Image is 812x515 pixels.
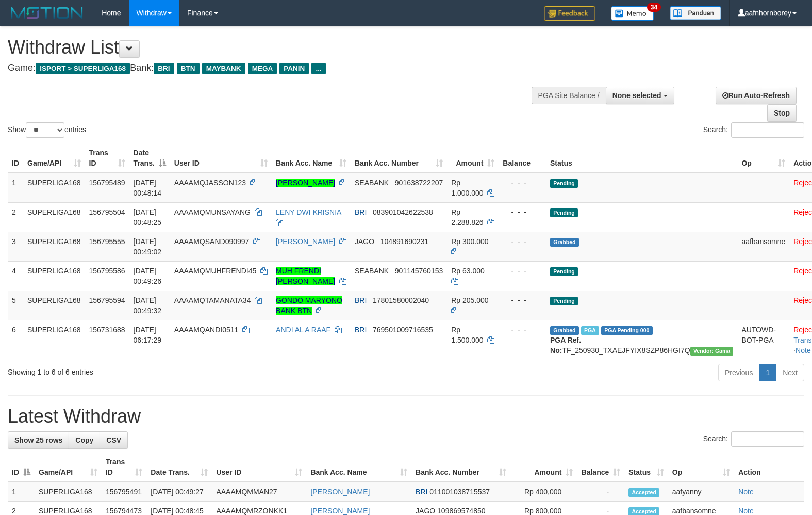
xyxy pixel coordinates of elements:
[8,406,804,427] h1: Latest Withdraw
[550,326,579,335] span: Grabbed
[8,363,330,377] div: Showing 1 to 6 of 6 entries
[85,143,129,173] th: Trans ID: activate to sort column ascending
[279,63,309,74] span: PANIN
[134,296,162,315] span: [DATE] 00:49:32
[174,208,251,216] span: AAAAMQMUNSAYANG
[703,431,804,447] label: Search:
[35,453,102,482] th: Game/API: activate to sort column ascending
[577,482,624,502] td: -
[8,431,69,449] a: Show 25 rows
[451,326,483,344] span: Rp 1.500.000
[100,431,128,449] a: CSV
[355,179,389,187] span: SEABANK
[311,63,325,74] span: ...
[451,237,488,246] span: Rp 300.000
[647,3,661,12] span: 34
[75,436,93,444] span: Copy
[8,453,35,482] th: ID: activate to sort column descending
[276,296,342,315] a: GONDO MARYONO BANK BTN
[35,482,102,502] td: SUPERLIGA168
[146,482,212,502] td: [DATE] 00:49:27
[380,237,428,246] span: Copy 104891690231 to clipboard
[355,267,389,275] span: SEABANK
[451,179,483,197] span: Rp 1.000.000
[306,453,411,482] th: Bank Acc. Name: activate to sort column ascending
[355,296,367,304] span: BRI
[134,237,162,256] span: [DATE] 00:49:02
[212,482,306,502] td: AAAAMQMMAN27
[134,326,162,344] span: [DATE] 06:17:29
[36,63,130,74] span: ISPORT > SUPERLIGA168
[737,232,789,261] td: aafbansomne
[510,482,577,502] td: Rp 400,000
[8,291,23,320] td: 5
[429,488,490,496] span: Copy 011001038715537 to clipboard
[355,326,367,334] span: BRI
[503,325,542,335] div: - - -
[8,5,86,21] img: MOTION_logo.png
[373,208,433,216] span: Copy 083901042622538 to clipboard
[550,208,578,217] span: Pending
[767,104,797,122] a: Stop
[8,261,23,291] td: 4
[411,453,510,482] th: Bank Acc. Number: activate to sort column ascending
[550,238,579,247] span: Grabbed
[759,364,776,381] a: 1
[510,453,577,482] th: Amount: activate to sort column ascending
[503,266,542,276] div: - - -
[503,207,542,217] div: - - -
[611,6,654,21] img: Button%20Memo.svg
[69,431,100,449] a: Copy
[89,296,125,304] span: 156795594
[577,453,624,482] th: Balance: activate to sort column ascending
[355,208,367,216] span: BRI
[731,431,804,447] input: Search:
[776,364,804,381] a: Next
[23,291,85,320] td: SUPERLIGA168
[89,326,125,334] span: 156731688
[276,237,335,246] a: [PERSON_NAME]
[355,237,374,246] span: JAGO
[451,296,488,304] span: Rp 205.000
[581,326,599,335] span: Marked by aafromsomean
[451,267,485,275] span: Rp 63.000
[134,179,162,197] span: [DATE] 00:48:14
[550,336,581,355] b: PGA Ref. No:
[23,143,85,173] th: Game/API: activate to sort column ascending
[503,178,542,188] div: - - -
[737,143,789,173] th: Op: activate to sort column ascending
[8,482,35,502] td: 1
[718,364,759,381] a: Previous
[310,507,370,515] a: [PERSON_NAME]
[544,6,595,21] img: Feedback.jpg
[546,143,737,173] th: Status
[499,143,546,173] th: Balance
[8,173,23,203] td: 1
[174,296,251,304] span: AAAAMQTAMANATA34
[690,347,734,356] span: Vendor URL: https://trx31.1velocity.biz
[89,267,125,275] span: 156795586
[373,326,433,334] span: Copy 769501009716535 to clipboard
[670,6,721,20] img: panduan.png
[102,453,146,482] th: Trans ID: activate to sort column ascending
[134,208,162,227] span: [DATE] 00:48:25
[550,267,578,276] span: Pending
[606,87,674,104] button: None selected
[89,208,125,216] span: 156795504
[8,202,23,232] td: 2
[437,507,485,515] span: Copy 109869574850 to clipboard
[703,122,804,138] label: Search:
[550,179,578,188] span: Pending
[154,63,174,74] span: BRI
[503,295,542,305] div: - - -
[8,320,23,360] td: 6
[14,436,62,444] span: Show 25 rows
[532,87,606,104] div: PGA Site Balance /
[272,143,351,173] th: Bank Acc. Name: activate to sort column ascending
[174,326,239,334] span: AAAAMQANDI0511
[134,267,162,285] span: [DATE] 00:49:26
[796,346,811,355] a: Note
[373,296,429,304] span: Copy 17801580002040 to clipboard
[23,320,85,360] td: SUPERLIGA168
[612,91,661,100] span: None selected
